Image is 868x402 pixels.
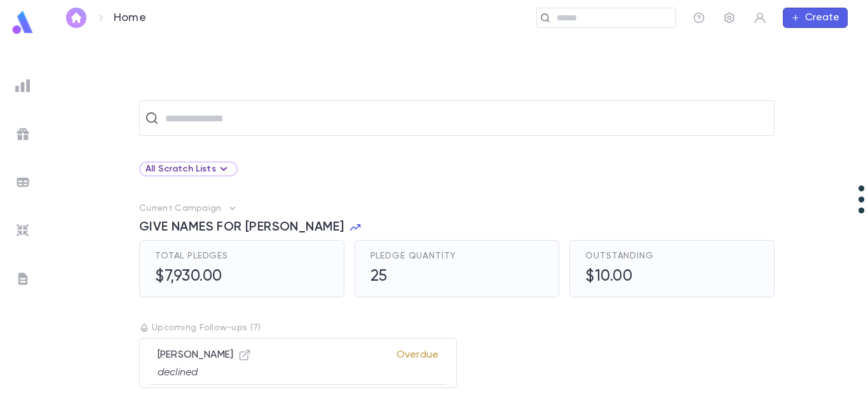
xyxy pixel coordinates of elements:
img: home_white.a664292cf8c1dea59945f0da9f25487c.svg [69,13,84,23]
span: Pledge Quantity [370,251,457,261]
span: Total Pledges [155,251,228,261]
div: All Scratch Lists [139,161,238,177]
p: Current Campaign [139,203,221,213]
h5: 25 [370,267,457,286]
img: letters_grey.7941b92b52307dd3b8a917253454ce1c.svg [15,271,31,286]
span: GIVE NAMES FOR [PERSON_NAME] [139,220,344,235]
img: logo [10,10,36,35]
div: All Scratch Lists [146,161,231,177]
p: [PERSON_NAME] [158,349,251,361]
p: Upcoming Follow-ups ( 7 ) [139,323,775,333]
h5: $10.00 [585,267,653,286]
p: declined [158,366,251,379]
span: Outstanding [585,251,653,261]
img: batches_grey.339ca447c9d9533ef1741baa751efc33.svg [15,175,31,190]
button: Create [783,8,848,28]
p: Overdue [397,349,438,379]
img: reports_grey.c525e4749d1bce6a11f5fe2a8de1b229.svg [15,78,31,93]
img: imports_grey.530a8a0e642e233f2baf0ef88e8c9fcb.svg [15,223,31,238]
h5: $7,930.00 [155,267,228,286]
img: campaigns_grey.99e729a5f7ee94e3726e6486bddda8f1.svg [15,126,31,142]
p: Home [114,11,146,25]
